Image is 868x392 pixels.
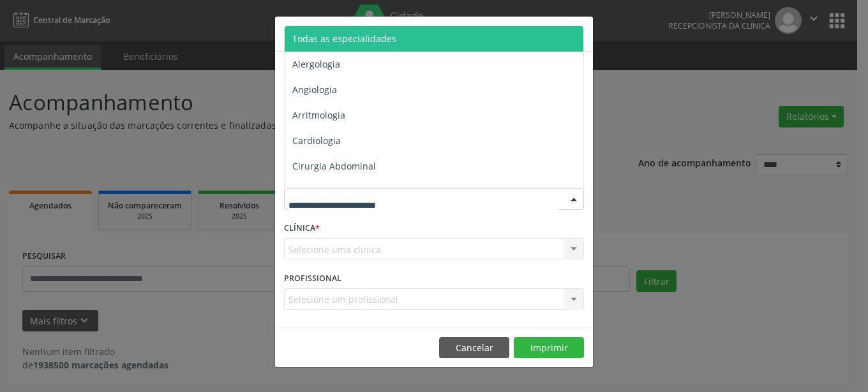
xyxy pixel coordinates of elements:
[439,337,509,359] button: Cancelar
[292,83,337,96] span: Angiologia
[284,268,341,288] label: PROFISSIONAL
[292,58,340,70] span: Alergologia
[292,33,396,45] span: Todas as especialidades
[292,160,376,172] span: Cirurgia Abdominal
[292,109,345,121] span: Arritmologia
[284,219,320,238] label: CLÍNICA
[514,337,584,359] button: Imprimir
[284,25,430,42] h5: Relatório de agendamentos
[292,185,371,198] span: Cirurgia Bariatrica
[292,134,341,147] span: Cardiologia
[567,17,593,48] button: Close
